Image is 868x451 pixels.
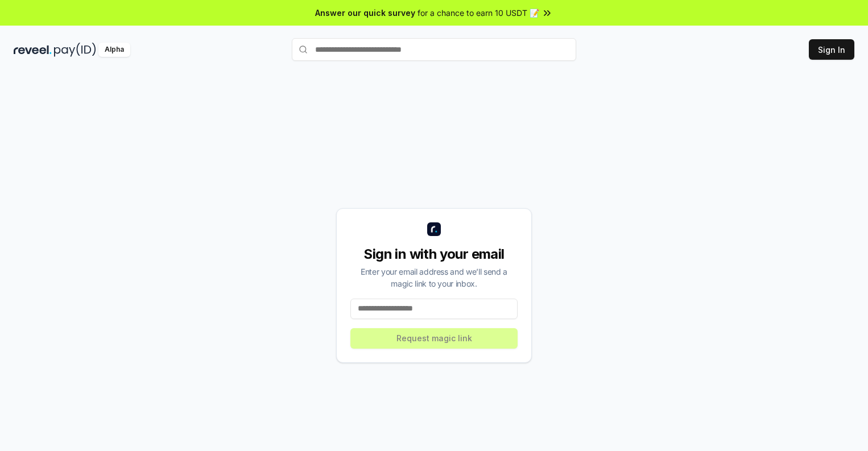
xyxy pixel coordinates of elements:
[98,43,130,57] div: Alpha
[14,43,52,57] img: reveel_dark
[315,7,415,19] span: Answer our quick survey
[809,39,854,60] button: Sign In
[427,222,441,236] img: logo_small
[350,266,518,289] div: Enter your email address and we’ll send a magic link to your inbox.
[350,245,518,263] div: Sign in with your email
[54,43,96,57] img: pay_id
[418,7,539,19] span: for a chance to earn 10 USDT 📝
